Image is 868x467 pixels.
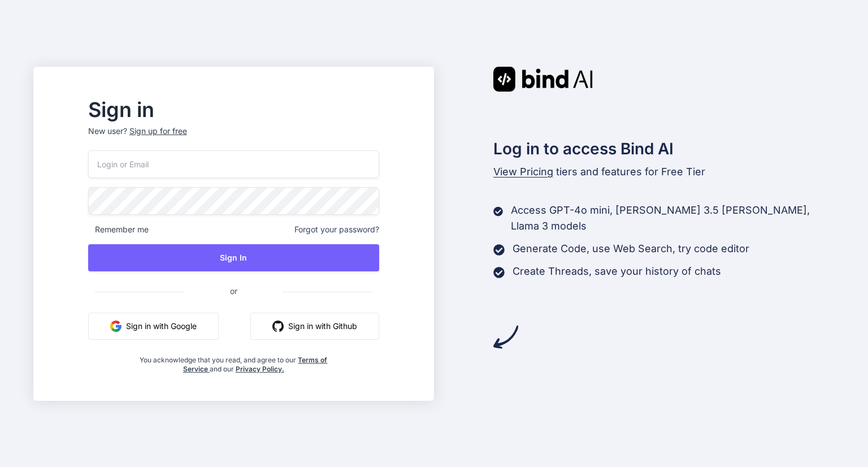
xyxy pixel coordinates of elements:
[88,150,379,178] input: Login or Email
[183,356,328,373] a: Terms of Service
[88,244,379,271] button: Sign In
[110,321,121,332] img: google
[513,241,749,257] p: Generate Code, use Web Search, try code editor
[493,164,835,180] p: tiers and features for Free Tier
[272,321,284,332] img: github
[88,224,149,235] span: Remember me
[513,263,721,279] p: Create Threads, save your history of chats
[236,365,284,373] a: Privacy Policy.
[185,277,283,305] span: or
[511,202,835,234] p: Access GPT-4o mini, [PERSON_NAME] 3.5 [PERSON_NAME], Llama 3 models
[88,126,379,150] p: New user?
[129,126,187,137] div: Sign up for free
[294,224,379,235] span: Forgot your password?
[493,166,553,178] span: View Pricing
[88,101,379,119] h2: Sign in
[493,325,518,349] img: arrow
[88,313,219,340] button: Sign in with Google
[250,313,379,340] button: Sign in with Github
[493,137,835,161] h2: Log in to access Bind AI
[137,349,331,374] div: You acknowledge that you read, and agree to our and our
[493,67,593,92] img: Bind AI logo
